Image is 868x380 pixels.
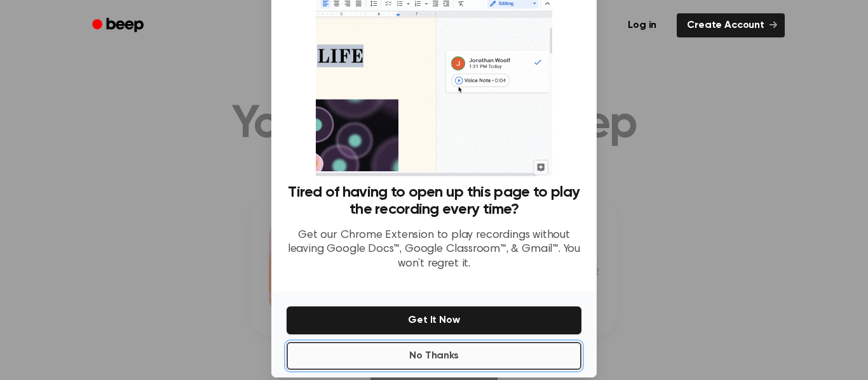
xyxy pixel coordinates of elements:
[287,306,581,334] button: Get It Now
[287,342,581,370] button: No Thanks
[287,228,581,272] p: Get our Chrome Extension to play recordings without leaving Google Docs™, Google Classroom™, & Gm...
[287,184,581,218] h3: Tired of having to open up this page to play the recording every time?
[677,13,785,37] a: Create Account
[83,13,155,38] a: Beep
[615,11,669,40] a: Log in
